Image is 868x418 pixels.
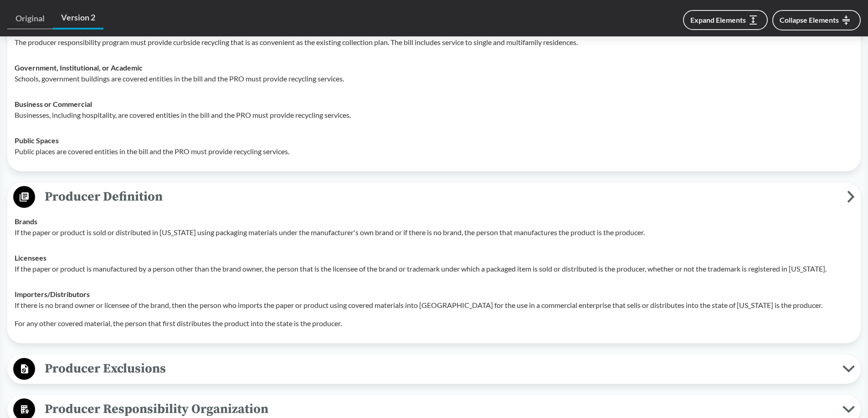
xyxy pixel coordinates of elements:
a: Original [7,8,53,29]
p: Public places are covered entities in the bill and the PRO must provide recycling services. [15,146,853,157]
button: Producer Definition [10,186,858,209]
p: The producer responsibility program must provide curbside recycling that is as convenient as the ... [15,37,853,48]
button: Expand Elements [683,10,768,30]
a: Version 2 [53,7,103,30]
strong: Importers/​Distributors [15,290,90,298]
strong: Government, Institutional, or Academic [15,63,143,72]
strong: Brands [15,217,37,226]
p: Schools, government buildings are covered entities in the bill and the PRO must provide recycling... [15,73,853,84]
p: If the paper or product is manufactured by a person other than the brand owner, the person that i... [15,263,853,274]
button: Collapse Elements [772,10,861,30]
p: For any other covered material, the person that first distributes the product into the state is t... [15,318,853,329]
span: Producer Definition [35,186,847,207]
span: Producer Exclusions [35,358,842,379]
p: If the paper or product is sold or distributed in [US_STATE] using packaging materials under the ... [15,227,853,238]
p: Businesses, including hospitality, are covered entities in the bill and the PRO must provide recy... [15,110,853,121]
strong: Licensees [15,253,46,262]
strong: Business or Commercial [15,100,92,108]
p: If there is no brand owner or licensee of the brand, then the person who imports the paper or pro... [15,300,853,311]
button: Producer Exclusions [10,358,858,381]
strong: Public Spaces [15,136,59,145]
